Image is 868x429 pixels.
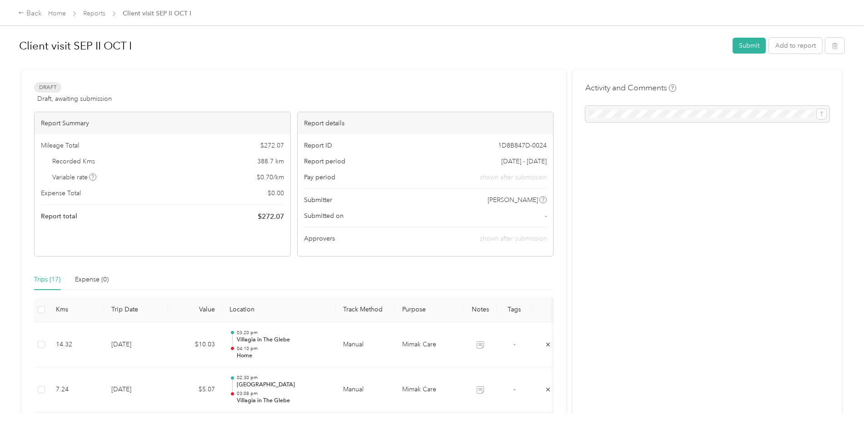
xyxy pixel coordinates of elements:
span: - [514,385,515,393]
span: $ 0.00 [268,188,284,198]
td: 14.32 [49,322,104,368]
th: Tags [497,297,531,322]
td: [DATE] [104,322,168,368]
p: [GEOGRAPHIC_DATA] [237,381,329,389]
span: Approvers [304,234,335,243]
div: Report Summary [35,112,290,134]
td: $10.03 [168,322,222,368]
span: Pay period [304,173,335,182]
p: Home [237,352,329,360]
th: Notes [463,297,497,322]
td: [DATE] [104,367,168,413]
th: Purpose [395,297,463,322]
p: Villagia in The Glebe [237,397,329,405]
span: Mileage Total [41,141,79,150]
td: Manual [336,322,395,368]
p: 02:30 pm [237,375,329,381]
span: [DATE] - [DATE] [501,157,547,166]
button: Submit [733,38,766,54]
span: Draft [34,82,61,93]
p: 03:08 pm [237,390,329,397]
span: $ 272.07 [258,211,284,222]
p: 03:20 pm [237,330,329,336]
a: Reports [83,10,105,17]
h1: Client visit SEP II OCT I [19,35,726,57]
h4: Activity and Comments [585,82,676,94]
span: Client visit SEP II OCT I [123,9,191,18]
span: Report period [304,157,345,166]
p: 04:10 pm [237,345,329,352]
span: Expense Total [41,188,81,198]
td: Manual [336,367,395,413]
span: 388.7 km [257,157,284,166]
td: $5.07 [168,367,222,413]
div: Back [18,8,42,19]
span: Recorded Kms [52,157,95,166]
td: 7.24 [49,367,104,413]
a: Home [48,10,66,17]
p: Villagia in The Glebe [237,336,329,344]
span: Submitter [304,195,332,205]
span: Variable rate [52,173,97,182]
span: [PERSON_NAME] [488,195,538,205]
td: Mimak Care [395,322,463,368]
span: shown after submission [480,173,547,182]
span: $ 0.70 / km [257,173,284,182]
span: Draft, awaiting submission [37,94,112,104]
span: $ 272.07 [260,141,284,150]
span: - [514,340,515,348]
button: Add to report [769,38,822,54]
span: shown after submission [480,235,547,242]
span: Submitted on [304,211,344,221]
th: Track Method [336,297,395,322]
div: Trips (17) [34,275,60,285]
span: 1D8B847D-0024 [498,141,547,150]
th: Value [168,297,222,322]
span: Report total [41,212,77,221]
div: Report details [298,112,554,134]
th: Trip Date [104,297,168,322]
th: Location [222,297,336,322]
span: - [545,211,547,221]
td: Mimak Care [395,367,463,413]
th: Kms [49,297,104,322]
span: Report ID [304,141,332,150]
div: Expense (0) [75,275,109,285]
iframe: Everlance-gr Chat Button Frame [817,378,868,429]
